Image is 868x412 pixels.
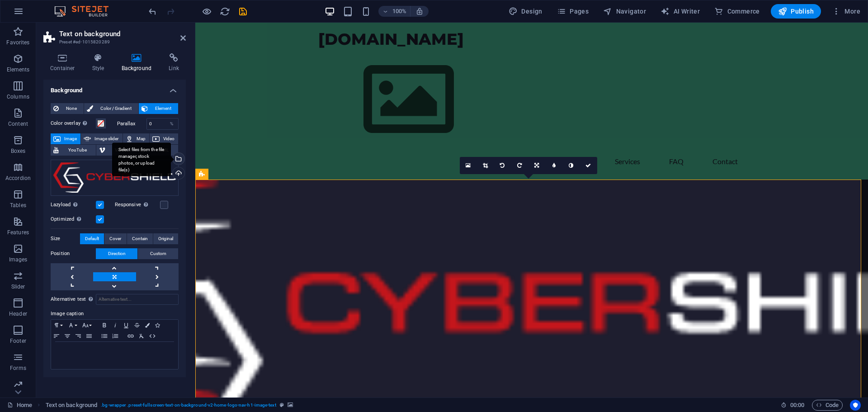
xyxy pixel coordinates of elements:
[109,233,121,244] span: Cover
[158,233,173,244] span: Original
[51,294,96,305] label: Alternative text
[96,294,179,305] input: Alternative text...
[288,403,293,407] i: This element contains a background
[10,202,26,209] p: Tables
[10,365,26,372] p: Forms
[110,320,121,331] button: Italic (Ctrl+I)
[150,248,166,259] span: Custom
[219,6,230,17] button: reload
[73,331,84,341] button: Align Right
[51,199,96,210] label: Lazyload
[280,403,284,407] i: This element is a customizable preset
[51,145,96,156] button: YouTube
[51,331,62,341] button: Align Left
[415,7,424,15] i: On resize automatically adjust zoom level to fit chosen device.
[237,6,248,17] button: save
[557,7,589,16] span: Pages
[80,320,94,331] button: Font Size
[51,214,96,225] label: Optimized
[494,157,511,174] a: Rotate left 90°
[201,6,212,17] button: Click here to leave preview mode and continue editing
[63,133,78,144] span: Image
[139,103,178,114] button: Element
[62,331,73,341] button: Align Center
[125,331,136,341] button: Insert Link
[84,331,94,341] button: Align Justify
[80,233,104,244] button: Default
[51,118,96,129] label: Color overlay
[96,145,137,156] button: Vimeo
[84,103,138,114] button: Color / Gradient
[165,118,178,129] div: %
[711,4,764,19] button: Commerce
[460,157,477,174] a: Select files from the file manager, stock photos, or upload file(s)
[132,233,148,244] span: Contain
[660,7,700,16] span: AI Writer
[59,30,186,38] h2: Text on background
[714,7,760,16] span: Commerce
[101,400,276,411] span: . bg-wrapper .preset-fullscreen-text-on-background-v2-home-logo-nav-h1-image-text
[553,4,592,19] button: Pages
[66,320,80,331] button: Font Family
[51,308,179,319] label: Image caption
[9,310,27,317] p: Header
[790,400,804,411] span: 00 00
[51,103,84,114] button: None
[238,6,248,17] i: Save (Ctrl+S)
[5,175,31,182] p: Accordion
[580,157,597,174] a: Confirm ( Ctrl ⏎ )
[172,152,185,165] a: Select files from the file manager, stock photos, or upload file(s)
[832,7,860,16] span: More
[96,103,136,114] span: Color / Gradient
[220,6,230,17] i: Reload page
[7,66,30,73] p: Elements
[505,4,546,19] button: Design
[147,6,158,17] i: Undo: Change image (Ctrl+Z)
[46,400,293,411] nav: breadcrumb
[132,320,142,331] button: Strikethrough
[7,93,29,100] p: Columns
[11,283,25,290] p: Slider
[43,80,186,96] h4: Background
[599,4,650,19] button: Navigator
[142,320,152,331] button: Colors
[603,7,646,16] span: Navigator
[147,331,158,341] button: HTML
[123,133,149,144] button: Map
[392,6,406,17] h6: 100%
[136,331,147,341] button: Clear Formatting
[505,4,546,19] div: Design (Ctrl+Alt+Y)
[378,6,410,17] button: 100%
[108,145,134,156] span: Vimeo
[51,160,179,196] div: CyberShield_Logo-00E1drUfccqwehnTord8Xw.png
[108,248,126,259] span: Direction
[112,142,171,176] div: Select files from the file manager, stock photos, or upload file(s)
[115,199,160,210] label: Responsive
[546,157,563,174] a: Blur
[8,120,28,128] p: Content
[816,400,839,411] span: Code
[115,53,162,72] h4: Background
[43,53,85,72] h4: Container
[104,233,126,244] button: Cover
[162,53,186,72] h4: Link
[59,38,168,46] h3: Preset #ed-1015820289
[110,331,121,341] button: Ordered List
[61,103,81,114] span: None
[9,256,28,263] p: Images
[136,133,146,144] span: Map
[850,400,861,411] button: Usercentrics
[781,400,805,411] h6: Session time
[151,103,175,114] span: Element
[477,157,494,174] a: Crop mode
[11,147,26,155] p: Boxes
[563,157,580,174] a: Greyscale
[771,4,821,19] button: Publish
[6,39,29,46] p: Favorites
[657,4,703,19] button: AI Writer
[85,53,115,72] h4: Style
[99,331,110,341] button: Unordered List
[152,320,162,331] button: Icons
[51,248,96,259] label: Position
[812,400,843,411] button: Code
